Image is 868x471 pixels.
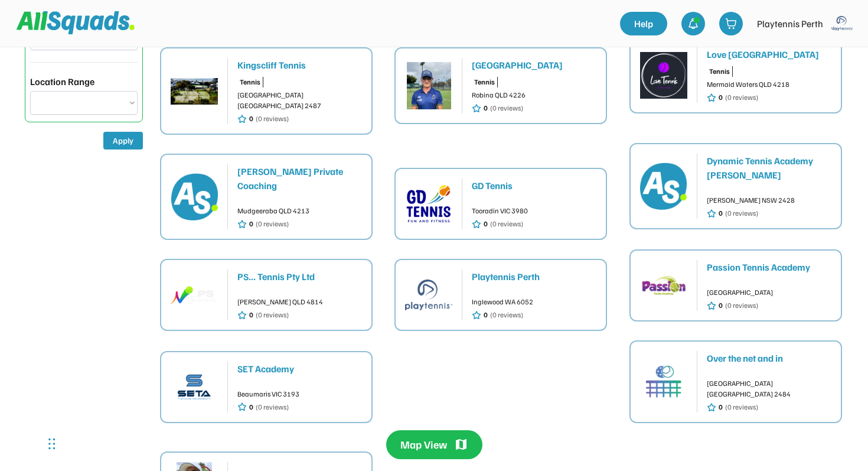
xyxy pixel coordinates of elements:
[472,206,596,216] div: Tooradin VIC 3980
[484,310,488,320] div: 0
[640,262,687,309] img: logo_square.gif
[237,114,247,124] img: star-01%20%282%29.svg
[256,402,289,412] div: (0 reviews)
[490,219,523,229] div: (0 reviews)
[640,51,687,99] img: LTPP_Logo_REV.jpeg
[249,113,253,124] div: 0
[484,103,488,113] div: 0
[719,402,723,412] div: 0
[237,402,247,412] img: star-01%20%282%29.svg
[405,62,452,109] img: IMG_0581.jpeg
[707,195,831,206] div: [PERSON_NAME] NSW 2428
[472,297,596,307] div: Inglewood WA 6052
[237,206,362,216] div: Mudgeeraba QLD 4213
[237,362,362,376] div: SET Academy
[30,74,94,89] div: Location Range
[103,132,143,150] button: Apply
[237,58,362,72] div: Kingscliff Tennis
[472,310,481,320] img: star-01%20%282%29.svg
[707,79,831,90] div: Mermaid Waters QLD 4218
[256,113,289,124] div: (0 reviews)
[719,208,723,219] div: 0
[256,310,289,320] div: (0 reviews)
[490,310,523,320] div: (0 reviews)
[237,219,247,229] img: star-01%20%282%29.svg
[620,12,667,35] a: Help
[237,297,362,307] div: [PERSON_NAME] QLD 4814
[249,310,253,320] div: 0
[725,300,758,311] div: (0 reviews)
[725,92,758,103] div: (0 reviews)
[237,164,362,193] div: [PERSON_NAME] Private Coaching
[725,402,758,412] div: (0 reviews)
[405,271,452,319] img: playtennis%20blue%20logo%201.png
[687,18,699,30] img: bell-03%20%281%29.svg
[472,103,481,113] img: star-01%20%282%29.svg
[707,378,831,399] div: [GEOGRAPHIC_DATA] [GEOGRAPHIC_DATA] 2484
[707,93,716,103] img: star-01%20%282%29.svg
[472,219,481,229] img: star-01%20%282%29.svg
[707,287,831,298] div: [GEOGRAPHIC_DATA]
[709,66,730,77] div: Tennis
[472,58,596,72] div: [GEOGRAPHIC_DATA]
[474,77,495,87] div: Tennis
[707,209,716,219] img: star-01%20%282%29.svg
[472,269,596,284] div: Playtennis Perth
[484,219,488,229] div: 0
[719,92,723,103] div: 0
[707,47,831,61] div: Love [GEOGRAPHIC_DATA]
[707,260,831,274] div: Passion Tennis Academy
[640,163,687,210] img: AS-100x100%402x.png
[171,67,218,115] img: IMG-20250324-WA0000.jpg
[707,301,716,311] img: star-01%20%282%29.svg
[490,103,523,113] div: (0 reviews)
[719,300,723,311] div: 0
[249,402,253,412] div: 0
[830,12,854,35] img: playtennis%20blue%20logo%201.png
[725,18,737,30] img: shopping-cart-01%20%281%29.svg
[237,269,362,284] div: PS... Tennis Pty Ltd
[757,17,823,31] div: Playtennis Perth
[472,90,596,100] div: Robina QLD 4226
[405,180,452,228] img: PNG%20BLUE.png
[240,77,260,87] div: Tennis
[17,11,135,34] img: Squad%20Logo.svg
[237,310,247,320] img: star-01%20%282%29.svg
[256,219,289,229] div: (0 reviews)
[725,208,758,219] div: (0 reviews)
[707,154,831,182] div: Dynamic Tennis Academy [PERSON_NAME]
[707,402,716,412] img: star-01%20%282%29.svg
[640,358,687,405] img: 1000005499.png
[237,90,362,111] div: [GEOGRAPHIC_DATA] [GEOGRAPHIC_DATA] 2487
[171,271,218,319] img: PS...Tennis_SSa-R01b_Mil%20small%20size.png
[171,363,218,411] img: SETA%20new%20logo%20blue.png
[171,173,218,220] img: AS-100x100%402x.png
[249,219,253,229] div: 0
[400,437,447,452] div: Map View
[237,389,362,399] div: Beaumaris VIC 3193
[472,178,596,193] div: GD Tennis
[707,351,831,365] div: Over the net and in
